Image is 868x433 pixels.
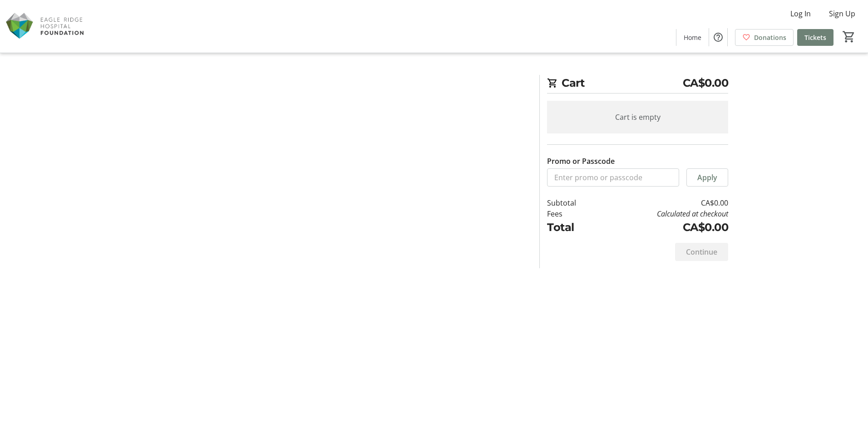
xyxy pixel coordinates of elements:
[684,33,701,42] span: Home
[709,28,727,46] button: Help
[547,208,600,219] td: Fees
[676,29,709,46] a: Home
[790,8,811,19] span: Log In
[804,33,826,42] span: Tickets
[547,219,600,236] td: Total
[841,29,857,45] button: Cart
[600,208,728,219] td: Calculated at checkout
[547,101,728,133] div: Cart is empty
[735,29,794,46] a: Donations
[686,168,728,187] button: Apply
[754,33,786,42] span: Donations
[683,75,729,91] span: CA$0.00
[547,197,600,208] td: Subtotal
[697,172,717,183] span: Apply
[797,29,833,46] a: Tickets
[600,197,728,208] td: CA$0.00
[547,156,615,167] label: Promo or Passcode
[822,6,863,21] button: Sign Up
[547,168,679,187] input: Enter promo or passcode
[783,6,818,21] button: Log In
[600,219,728,236] td: CA$0.00
[5,4,86,49] img: Eagle Ridge Hospital Foundation's Logo
[547,75,728,93] h2: Cart
[829,8,855,19] span: Sign Up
